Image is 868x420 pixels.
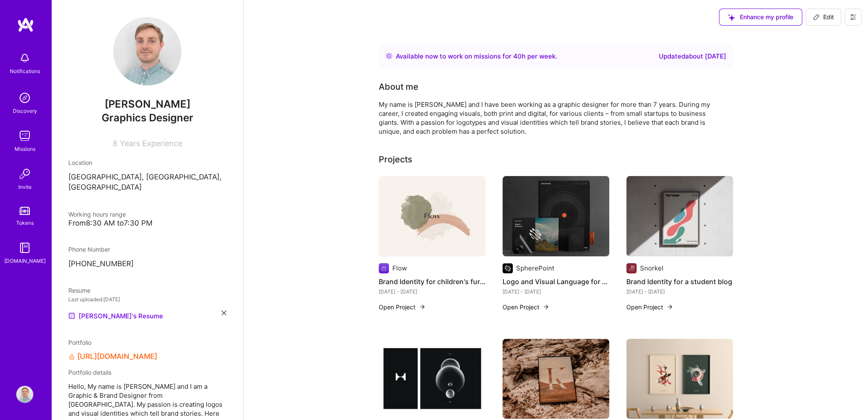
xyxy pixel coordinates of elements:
[503,287,609,296] div: [DATE] - [DATE]
[503,176,609,256] img: Logo and Visual Language for a defence tech company
[513,52,522,60] span: 40
[13,106,37,115] div: Discovery
[379,287,485,296] div: [DATE] - [DATE]
[68,219,226,228] div: From 8:30 AM to 7:30 PM
[728,14,735,21] i: icon SuggestedTeams
[15,144,35,153] div: Missions
[68,287,91,294] span: Resume
[68,246,110,253] span: Phone Number
[813,13,834,21] span: Edit
[543,303,549,310] img: arrow-right
[626,176,733,256] img: Brand Identity for a student blog
[68,312,75,319] img: Resume
[68,98,226,111] span: [PERSON_NAME]
[379,153,412,166] div: Projects
[68,295,226,304] div: Last uploaded: [DATE]
[640,264,663,273] div: Snorkel
[379,303,426,311] button: Open Project
[102,112,193,124] span: Graphics Designer
[4,256,46,265] div: [DOMAIN_NAME]
[626,276,733,287] h4: Brand Identity for a student blog
[222,311,226,315] i: icon Close
[379,100,720,136] div: My name is [PERSON_NAME] and I have been working as a graphic designer for more than 7 years. Dur...
[68,158,226,167] div: Location
[17,17,34,32] img: logo
[666,303,673,310] img: arrow-right
[16,89,33,106] img: discovery
[419,303,426,310] img: arrow-right
[626,287,733,296] div: [DATE] - [DATE]
[379,339,485,419] img: Brand Identity for a historian and researcher
[379,80,418,93] div: About me
[16,386,33,403] img: User Avatar
[379,176,485,256] img: Brand Identity for children's furniture
[626,303,673,311] button: Open Project
[379,276,485,287] h4: Brand Identity for children's furniture
[68,211,126,218] span: Working hours range
[379,263,389,273] img: Company logo
[516,264,554,273] div: SpherePoint
[626,339,733,419] img: Logo and Visual Language for a sushi restaurant.
[16,218,34,227] div: Tokens
[18,182,32,191] div: Invite
[16,165,33,182] img: Invite
[68,172,226,193] p: [GEOGRAPHIC_DATA], [GEOGRAPHIC_DATA], [GEOGRAPHIC_DATA]
[386,53,392,59] img: Availability
[68,311,163,321] a: [PERSON_NAME]'s Resume
[503,263,513,273] img: Company logo
[503,339,609,419] img: Logo and Visual Identity for a lifestyle brand
[626,263,637,273] img: Company logo
[68,339,91,346] span: Portfolio
[503,276,609,287] h4: Logo and Visual Language for a defence tech company
[113,17,181,85] img: User Avatar
[659,51,726,62] div: Updated about [DATE]
[20,207,30,215] img: tokens
[68,368,226,377] div: Portfolio details
[113,139,117,148] span: 8
[16,239,33,256] img: guide book
[392,264,407,273] div: Flow
[396,51,557,62] div: Available now to work on missions for h per week .
[728,13,793,21] span: Enhance my profile
[68,259,226,269] p: [PHONE_NUMBER]
[16,50,33,67] img: bell
[16,127,33,144] img: teamwork
[503,303,549,311] button: Open Project
[10,67,40,76] div: Notifications
[120,139,182,148] span: Years Experience
[77,352,157,361] a: [URL][DOMAIN_NAME]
